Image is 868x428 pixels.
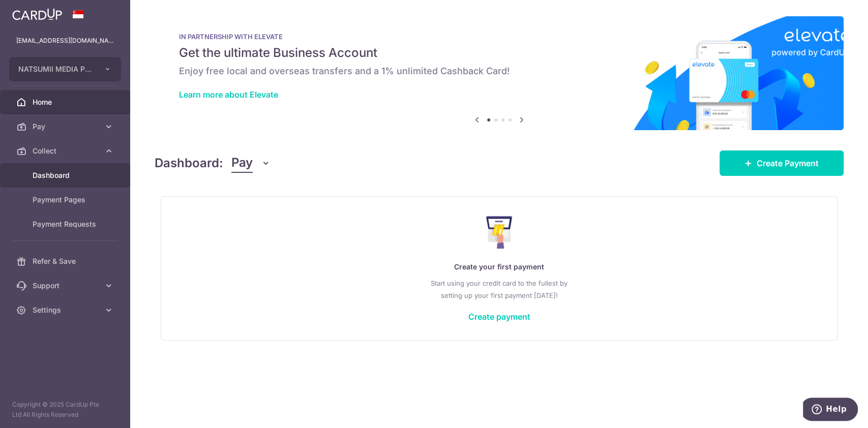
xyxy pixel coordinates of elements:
[468,312,530,322] a: Create payment
[33,195,100,205] span: Payment Pages
[231,154,253,173] span: Pay
[18,64,94,74] span: NATSUMII MEDIA PTE. LTD.
[16,36,114,46] p: [EMAIL_ADDRESS][DOMAIN_NAME]
[757,157,819,169] span: Create Payment
[155,154,223,172] h4: Dashboard:
[486,216,512,249] img: Make Payment
[33,97,100,107] span: Home
[33,146,100,156] span: Collect
[720,150,844,176] a: Create Payment
[155,16,844,130] img: Renovation banner
[33,281,100,291] span: Support
[33,170,100,180] span: Dashboard
[9,57,121,81] button: NATSUMII MEDIA PTE. LTD.
[33,305,100,315] span: Settings
[179,45,819,61] h5: Get the ultimate Business Account
[182,261,817,273] p: Create your first payment
[33,256,100,266] span: Refer & Save
[179,89,278,100] a: Learn more about Elevate
[803,398,858,423] iframe: Opens a widget where you can find more information
[179,33,819,41] p: IN PARTNERSHIP WITH ELEVATE
[231,154,271,173] button: Pay
[33,219,100,229] span: Payment Requests
[12,8,62,20] img: CardUp
[179,65,819,77] h6: Enjoy free local and overseas transfers and a 1% unlimited Cashback Card!
[182,277,817,301] p: Start using your credit card to the fullest by setting up your first payment [DATE]!
[33,121,100,132] span: Pay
